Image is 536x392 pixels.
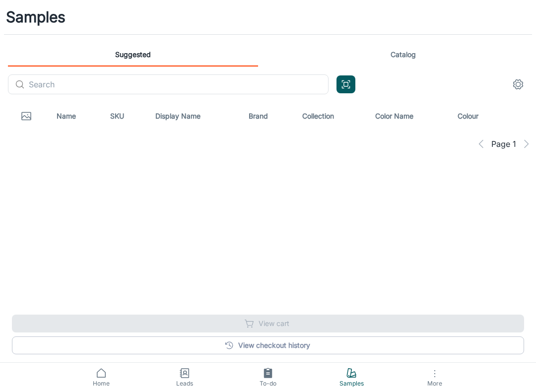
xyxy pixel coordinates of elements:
[450,102,506,130] th: Colour
[294,102,367,130] th: Collection
[336,75,355,93] button: Open QR code scanner
[278,43,528,66] a: Catalog
[241,102,294,130] th: Brand
[393,363,476,392] button: More
[232,379,304,388] span: To-do
[399,380,470,387] span: More
[8,43,258,66] a: Suggested
[226,363,310,392] a: To-do
[147,102,241,130] th: Display Name
[12,336,524,354] a: View checkout history
[310,363,393,392] a: Samples
[149,379,220,388] span: Leads
[508,74,528,94] button: settings
[367,102,450,130] th: Color Name
[60,363,143,392] a: Home
[6,6,66,28] h1: Samples
[66,379,137,388] span: Home
[143,363,226,392] a: Leads
[102,102,148,130] th: SKU
[29,74,329,94] input: Search
[49,102,102,130] th: Name
[491,138,516,150] span: Page 1
[316,379,387,388] span: Samples
[20,110,32,122] svg: Thumbnail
